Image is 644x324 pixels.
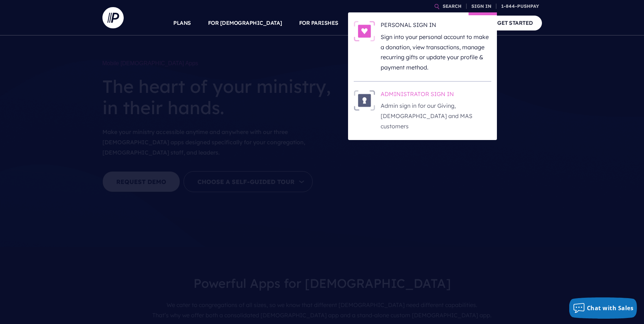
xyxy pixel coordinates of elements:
a: COMPANY [446,11,472,35]
span: Chat with Sales [587,304,634,312]
img: ADMINISTRATOR SIGN IN - Illustration [354,90,375,111]
a: PERSONAL SIGN IN - Illustration PERSONAL SIGN IN Sign into your personal account to make a donati... [354,21,491,73]
h6: PERSONAL SIGN IN [381,21,491,32]
a: GET STARTED [488,16,542,30]
a: ADMINISTRATOR SIGN IN - Illustration ADMINISTRATOR SIGN IN Admin sign in for our Giving, [DEMOGRA... [354,90,491,132]
img: PERSONAL SIGN IN - Illustration [354,21,375,41]
a: EXPLORE [404,11,429,35]
h6: ADMINISTRATOR SIGN IN [381,90,491,101]
p: Admin sign in for our Giving, [DEMOGRAPHIC_DATA] and MAS customers [381,101,491,131]
a: FOR PARISHES [299,11,338,35]
a: PLANS [173,11,191,35]
p: Sign into your personal account to make a donation, view transactions, manage recurring gifts or ... [381,32,491,73]
button: Chat with Sales [569,297,637,319]
a: FOR [DEMOGRAPHIC_DATA] [208,11,282,35]
a: SOLUTIONS [355,11,387,35]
